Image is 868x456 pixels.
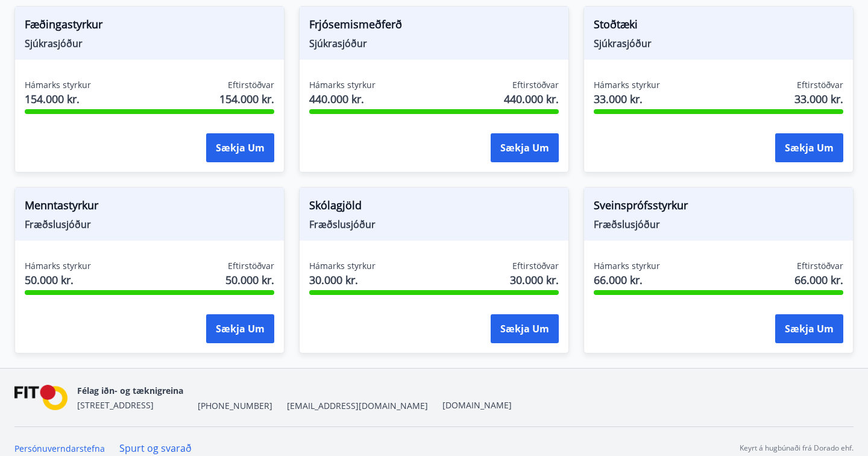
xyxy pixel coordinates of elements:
[510,272,559,288] span: 30.000 kr.
[25,79,91,91] span: Hámarks styrkur
[309,218,559,231] span: Fræðslusjóður
[594,272,660,288] span: 66.000 kr.
[119,442,192,455] a: Spurt og svarað
[206,314,274,343] button: Sækja um
[775,314,843,343] button: Sækja um
[309,37,559,50] span: Sjúkrasjóður
[225,272,274,288] span: 50.000 kr.
[491,133,559,162] button: Sækja um
[25,260,91,272] span: Hámarks styrkur
[77,399,154,411] span: [STREET_ADDRESS]
[219,91,274,107] span: 154.000 kr.
[594,91,660,107] span: 33.000 kr.
[25,218,274,231] span: Fræðslusjóður
[206,133,274,162] button: Sækja um
[740,443,854,454] p: Keyrt á hugbúnaði frá Dorado ehf.
[594,79,660,91] span: Hámarks styrkur
[25,91,91,107] span: 154.000 kr.
[797,260,843,272] span: Eftirstöðvar
[25,197,274,218] span: Menntastyrkur
[228,260,274,272] span: Eftirstöðvar
[797,79,843,91] span: Eftirstöðvar
[14,443,105,454] a: Persónuverndarstefna
[309,197,559,218] span: Skólagjöld
[228,79,274,91] span: Eftirstöðvar
[77,385,183,396] span: Félag iðn- og tæknigreina
[512,260,559,272] span: Eftirstöðvar
[309,16,559,37] span: Frjósemismeðferð
[491,314,559,343] button: Sækja um
[25,16,274,37] span: Fæðingastyrkur
[309,272,376,288] span: 30.000 kr.
[287,400,428,412] span: [EMAIL_ADDRESS][DOMAIN_NAME]
[309,91,376,107] span: 440.000 kr.
[309,260,376,272] span: Hámarks styrkur
[25,37,274,50] span: Sjúkrasjóður
[504,91,559,107] span: 440.000 kr.
[442,399,512,411] a: [DOMAIN_NAME]
[14,385,68,411] img: FPQVkF9lTnNbbaRSFyT17YYeljoOGk5m51IhT0bO.png
[594,218,843,231] span: Fræðslusjóður
[775,133,843,162] button: Sækja um
[794,91,843,107] span: 33.000 kr.
[512,79,559,91] span: Eftirstöðvar
[594,197,843,218] span: Sveinsprófsstyrkur
[594,260,660,272] span: Hámarks styrkur
[594,37,843,50] span: Sjúkrasjóður
[198,400,272,412] span: [PHONE_NUMBER]
[794,272,843,288] span: 66.000 kr.
[309,79,376,91] span: Hámarks styrkur
[25,272,91,288] span: 50.000 kr.
[594,16,843,37] span: Stoðtæki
